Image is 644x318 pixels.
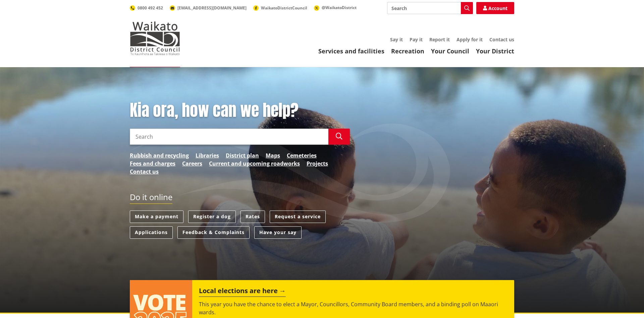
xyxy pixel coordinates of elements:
a: Contact us [489,36,514,43]
p: This year you have the chance to elect a Mayor, Councillors, Community Board members, and a bindi... [199,300,507,316]
a: [EMAIL_ADDRESS][DOMAIN_NAME] [170,5,247,11]
a: Applications [130,226,173,239]
a: @WaikatoDistrict [314,5,357,10]
a: Report it [429,36,450,43]
h1: Kia ora, how can we help? [130,101,350,120]
h2: Local elections are here [199,287,286,297]
span: [EMAIL_ADDRESS][DOMAIN_NAME] [177,5,247,11]
a: Libraries [196,151,219,160]
a: Careers [182,160,202,168]
h2: Do it online [130,192,172,204]
a: Say it [390,36,403,43]
a: Request a service [270,211,326,223]
a: Rates [240,211,265,223]
a: Account [476,2,514,14]
a: Pay it [410,36,423,43]
a: Have your say [254,226,302,239]
a: Your Council [431,47,469,55]
a: Projects [307,160,328,168]
span: 0800 492 452 [138,5,163,11]
a: Recreation [391,47,424,55]
a: Services and facilities [318,47,384,55]
a: Fees and charges [130,160,175,168]
a: District plan [226,151,259,160]
a: Your District [476,47,514,55]
a: Feedback & Complaints [177,226,250,239]
a: Make a payment [130,211,183,223]
a: Contact us [130,168,159,176]
span: @WaikatoDistrict [322,5,357,10]
a: Rubbish and recycling [130,151,189,160]
input: Search input [130,129,328,145]
a: Cemeteries [287,151,317,160]
a: Current and upcoming roadworks [209,160,300,168]
input: Search input [387,2,473,14]
img: Waikato District Council - Te Kaunihera aa Takiwaa o Waikato [130,21,180,55]
a: Maps [266,151,280,160]
span: WaikatoDistrictCouncil [261,5,307,11]
a: 0800 492 452 [130,5,163,11]
a: WaikatoDistrictCouncil [253,5,307,11]
a: Register a dog [188,211,236,223]
a: Apply for it [457,36,483,43]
